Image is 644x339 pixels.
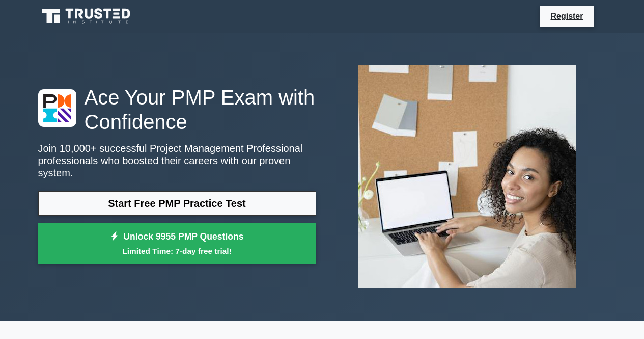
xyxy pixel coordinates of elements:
[38,85,316,134] h1: Ace Your PMP Exam with Confidence
[544,10,589,22] a: Register
[38,223,316,264] a: Unlock 9955 PMP QuestionsLimited Time: 7-day free trial!
[38,191,316,216] a: Start Free PMP Practice Test
[38,142,316,179] p: Join 10,000+ successful Project Management Professional professionals who boosted their careers w...
[51,245,303,257] small: Limited Time: 7-day free trial!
